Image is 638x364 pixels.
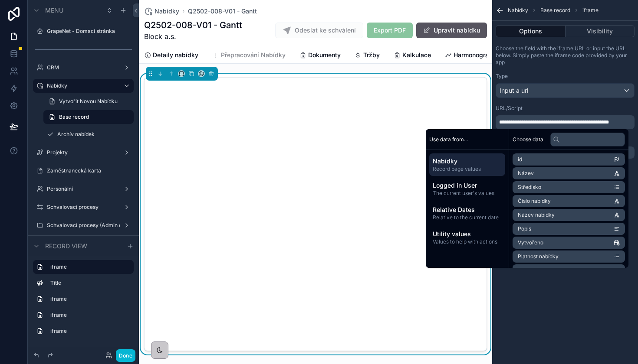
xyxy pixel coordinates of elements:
[47,185,120,192] label: Personální
[45,242,87,250] span: Record view
[540,7,570,14] span: Base record
[57,131,132,138] label: Archív nabídek
[59,98,118,105] span: Vytvořit Novou Nabídku
[144,31,242,42] span: Block a.s.
[188,7,257,16] a: Q2502-008-V01 - Gantt
[433,166,502,172] span: Record page values
[433,190,502,197] span: The current user's values
[433,238,502,245] span: Values to help with actions
[47,82,116,89] label: Nabídky
[50,296,130,302] label: iframe
[47,149,120,156] label: Projekty
[212,47,286,65] a: Přepracování Nabídky
[500,86,528,95] span: Input a url
[47,64,120,71] label: CRM
[496,25,566,37] button: Options
[496,105,523,112] label: URL/Script
[433,157,502,166] span: Nabídky
[566,25,635,37] button: Visibility
[43,110,134,124] a: Base record
[47,28,132,35] label: GrapeNet - Domací stránka
[429,136,468,143] span: Use data from...
[50,312,130,318] label: iframe
[445,47,494,65] a: Harmonogram
[508,7,528,14] span: Nabídky
[144,7,179,16] a: Nabídky
[433,230,502,238] span: Utility values
[144,47,198,65] a: Detaily nabídky
[394,47,431,65] a: Kalkulace
[50,263,127,270] label: iframe
[496,73,508,80] label: Type
[496,45,635,66] p: Choose the field with the iframe URL or input the URL below. Simply paste the iframe code provide...
[355,47,380,65] a: Tržby
[47,222,120,229] label: Schvalovací procesy (Admin only - dev)
[513,136,543,143] span: Choose data
[308,51,341,59] span: Dokumenty
[402,51,431,59] span: Kalkulace
[116,349,135,362] button: Done
[59,114,89,120] span: Base record
[454,51,494,59] span: Harmonogram
[50,279,130,286] label: Title
[433,214,502,221] span: Relative to the current date
[299,47,341,65] a: Dokumenty
[43,94,134,108] a: Vytvořit Novou Nabídku
[433,205,502,214] span: Relative Dates
[47,167,132,174] label: Zaměstnanecká karta
[433,181,502,190] span: Logged in User
[496,115,635,129] div: scrollable content
[582,7,599,14] span: iframe
[363,51,380,59] span: Tržby
[153,51,198,59] span: Detaily nabídky
[28,256,139,347] div: scrollable content
[47,204,120,211] label: Schvalovací procesy
[221,51,286,59] span: Přepracování Nabídky
[416,23,487,38] button: Upravit nabídku
[45,6,63,15] span: Menu
[50,328,130,335] label: iframe
[426,150,509,252] div: scrollable content
[496,83,635,98] button: Input a url
[144,19,242,31] h1: Q2502-008-V01 - Gantt
[155,7,179,16] span: Nabídky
